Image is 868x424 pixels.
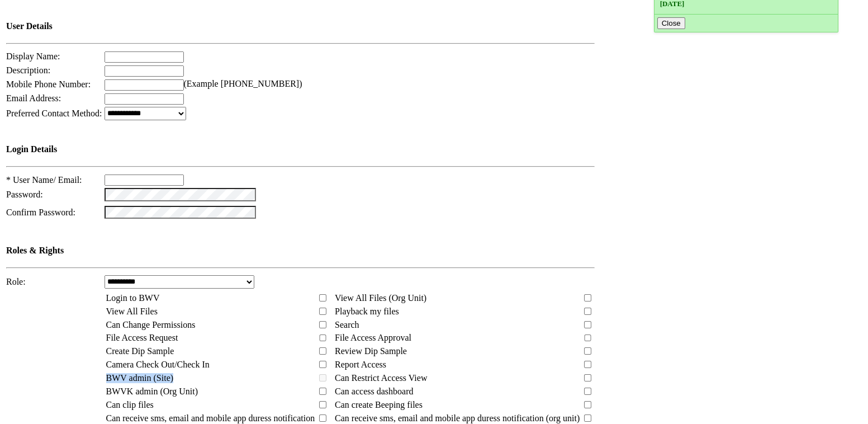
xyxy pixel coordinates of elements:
td: Role: [6,275,103,289]
span: Can Change Permissions [106,320,196,329]
span: BWV admin (Site) [106,373,174,383]
span: Email Address: [6,93,61,103]
span: Description: [6,65,50,75]
span: Can Restrict Access View [335,373,427,383]
span: Can create Beeping files [335,400,423,409]
span: Login to BWV [106,293,160,303]
h4: Login Details [6,144,595,154]
span: Password: [6,190,43,199]
span: Preferred Contact Method: [6,109,102,118]
h4: Roles & Rights [6,246,595,256]
span: * User Name/ Email: [6,175,82,185]
span: Can receive sms, email and mobile app duress notification (org unit) [335,413,580,423]
span: View All Files (Org Unit) [335,293,426,303]
span: Report Access [335,360,386,369]
span: Review Dip Sample [335,346,407,356]
span: File Access Request [106,333,178,342]
span: Create Dip Sample [106,346,174,356]
span: Can receive sms, email and mobile app duress notification [106,413,315,423]
span: File Access Approval [335,333,411,342]
span: Confirm Password: [6,208,75,217]
h4: User Details [6,21,595,31]
span: Mobile Phone Number: [6,79,91,89]
span: Can clip files [106,400,154,409]
span: View All Files [106,307,158,316]
span: BWVK admin (Org Unit) [106,387,198,396]
span: Camera Check Out/Check In [106,360,210,369]
span: Search [335,320,359,329]
span: Playback my files [335,307,399,316]
span: (Example [PHONE_NUMBER]) [184,79,302,88]
span: Display Name: [6,51,60,61]
button: Close [657,17,685,29]
span: Can access dashboard [335,387,413,396]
